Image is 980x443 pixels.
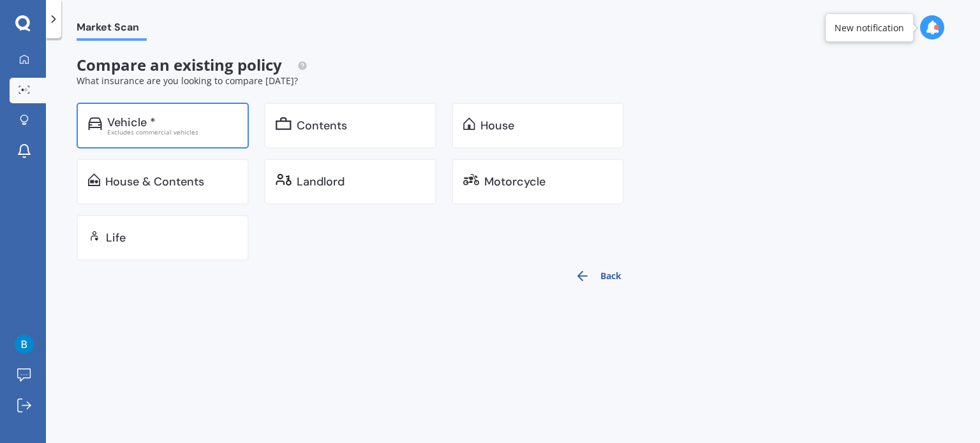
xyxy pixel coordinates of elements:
div: Contents [297,119,347,132]
img: home-and-contents.b802091223b8502ef2dd.svg [88,173,100,186]
span: Market Scan [77,21,147,38]
div: Excludes commercial vehicles [107,129,237,135]
span: Compare an existing policy [77,54,308,75]
img: landlord.470ea2398dcb263567d0.svg [276,173,292,186]
div: Life [106,231,126,244]
img: ACg8ocIQzYcjiohgZTfKoA2noWu9gYyrZVpoGLp8Nif1wYACltjStw=s96-c [15,335,34,354]
div: House [480,119,514,132]
img: motorbike.c49f395e5a6966510904.svg [463,173,479,186]
div: Motorcycle [484,175,546,188]
img: home.91c183c226a05b4dc763.svg [463,117,475,130]
div: New notification [835,21,904,34]
span: What insurance are you looking to compare [DATE]? [77,75,298,87]
div: House & Contents [105,175,204,188]
img: car.f15378c7a67c060ca3f3.svg [88,117,102,130]
div: Landlord [297,175,345,188]
div: Vehicle * [107,116,156,129]
img: life.f720d6a2d7cdcd3ad642.svg [88,229,101,242]
img: content.01f40a52572271636b6f.svg [276,117,292,130]
button: Back [567,261,629,291]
